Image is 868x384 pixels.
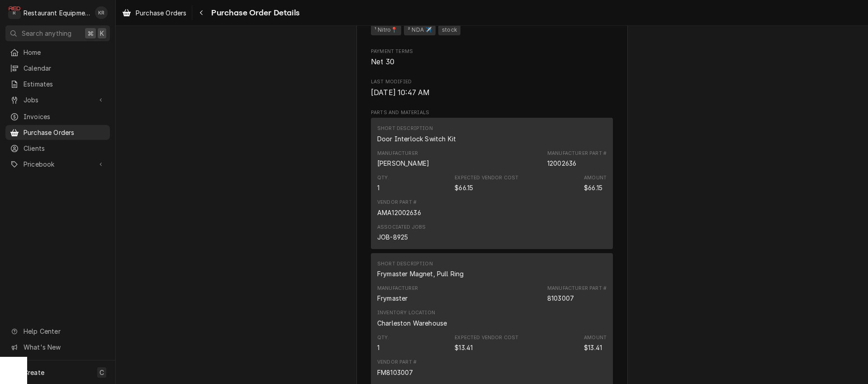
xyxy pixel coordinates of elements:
a: Purchase Orders [119,5,190,20]
span: Payment Terms [371,48,613,55]
span: Parts and Materials [371,109,613,116]
div: Last Modified [371,78,613,98]
span: Estimates [24,79,105,89]
div: Amount [584,183,602,192]
span: stock [438,25,460,36]
a: Go to Jobs [5,92,110,107]
div: Vendor Part # [377,199,417,206]
div: Manufacturer [377,285,418,292]
span: Search anything [22,29,71,38]
span: What's New [24,342,104,352]
div: Amount [584,334,607,341]
span: Payment Terms [371,57,613,67]
a: Go to Help Center [5,324,110,339]
div: Short Description [377,269,464,278]
div: Restaurant Equipment Diagnostics [24,8,90,18]
div: Expected Vendor Cost [455,174,518,192]
div: Part Number [547,293,574,303]
div: Short Description [377,125,433,132]
a: Home [5,45,110,60]
span: Jobs [24,95,92,105]
div: Amount [584,334,607,352]
span: Clients [24,144,105,153]
span: K [100,29,104,38]
div: Inventory Location [377,318,447,328]
span: Pricebook [24,159,92,169]
div: Manufacturer Part # [547,150,607,157]
span: Calendar [24,63,105,73]
div: Kelli Robinette's Avatar [95,6,108,19]
div: Part Number [547,285,607,303]
div: Short Description [377,260,464,278]
a: Clients [5,141,110,156]
span: Last Modified [371,87,613,98]
div: Manufacturer [377,293,408,303]
div: Manufacturer [377,150,429,168]
div: KR [95,6,108,19]
div: Qty. [377,334,389,341]
a: Estimates [5,77,110,91]
div: AMA12002636 [377,208,421,217]
span: Purchase Orders [24,128,105,137]
div: Expected Vendor Cost [455,174,518,182]
div: FM8103007 [377,368,413,377]
div: JOB-8925 [377,232,408,242]
span: Create [24,369,44,376]
span: [object Object] [371,24,613,37]
div: Amount [584,174,607,182]
span: Purchase Orders [136,8,186,18]
span: ¹ Nitro📍 [371,25,401,36]
span: Invoices [24,112,105,121]
button: Search anything⌘K [5,25,110,41]
div: Payment Terms [371,48,613,67]
a: Invoices [5,109,110,124]
div: Inventory Location [377,309,447,327]
div: Short Description [377,260,433,268]
div: R [8,6,21,19]
div: Line Item [371,118,613,249]
div: Quantity [377,183,379,192]
div: Quantity [377,174,389,192]
a: Purchase Orders [5,125,110,140]
a: Calendar [5,61,110,76]
div: Expected Vendor Cost [455,183,473,192]
div: Short Description [377,125,456,143]
span: ⌘ [87,29,94,38]
div: Part Number [547,158,576,168]
span: Net 30 [371,58,394,66]
span: Last Modified [371,78,613,86]
div: Quantity [377,343,379,352]
span: ² NDA ✈️ [404,25,436,36]
div: Amount [584,343,602,352]
span: [DATE] 10:47 AM [371,88,430,97]
div: Manufacturer [377,158,429,168]
div: Qty. [377,174,389,182]
div: Quantity [377,334,389,352]
div: Manufacturer Part # [547,285,607,292]
span: Help Center [24,326,104,336]
div: Inventory Location [377,309,435,317]
div: Amount [584,174,607,192]
div: Manufacturer [377,150,418,157]
div: Part Number [547,150,607,168]
span: Purchase Order Details [209,7,299,19]
div: Expected Vendor Cost [455,334,518,341]
div: Short Description [377,134,456,144]
div: Restaurant Equipment Diagnostics's Avatar [8,6,21,19]
a: Go to What's New [5,340,110,355]
div: Expected Vendor Cost [455,334,518,352]
div: Manufacturer [377,285,418,303]
div: Expected Vendor Cost [455,343,473,352]
div: Associated Jobs [377,224,426,231]
div: Vendor Part # [377,359,417,366]
a: Go to Pricebook [5,157,110,172]
span: C [100,368,104,377]
span: Home [24,48,105,57]
button: Navigate back [194,5,209,20]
